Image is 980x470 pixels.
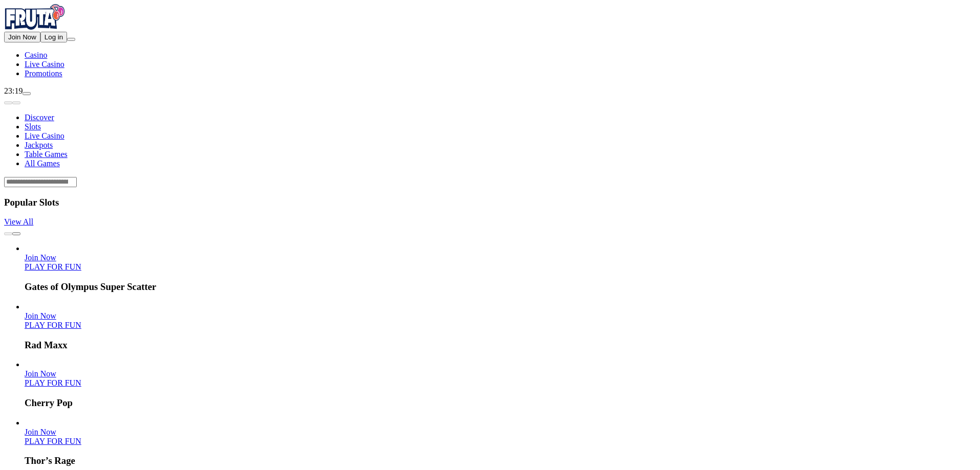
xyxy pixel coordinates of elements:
a: Jackpots [25,141,53,149]
nav: Main menu [4,51,976,78]
a: Fruta [4,23,66,31]
h3: Gates of Olympus Super Scatter [25,281,976,293]
a: Live Casino [25,60,64,69]
button: live-chat [23,92,31,95]
a: Gates of Olympus Super Scatter [25,253,56,262]
button: next slide [12,232,20,235]
img: Fruta [4,4,66,30]
header: Lobby [4,96,976,187]
a: All Games [25,159,60,168]
button: menu [67,38,75,41]
article: Thor’s Rage [25,418,976,467]
nav: Primary [4,4,976,78]
a: Casino [25,51,47,59]
button: Log in [40,32,67,42]
a: Discover [25,113,54,122]
input: Search [4,177,77,187]
a: Thor’s Rage [25,437,81,445]
a: Promotions [25,69,62,78]
button: prev slide [4,232,12,235]
span: 23:19 [4,86,23,95]
a: Rad Maxx [25,321,81,329]
a: Cherry Pop [25,378,81,387]
a: Slots [25,122,41,131]
button: next slide [12,101,20,104]
a: Rad Maxx [25,311,56,320]
span: Join Now [25,369,56,378]
a: View All [4,217,33,226]
button: Join Now [4,32,40,42]
article: Cherry Pop [25,360,976,409]
h3: Thor’s Rage [25,455,976,466]
span: Join Now [25,428,56,436]
a: Cherry Pop [25,369,56,378]
article: Gates of Olympus Super Scatter [25,244,976,293]
nav: Lobby [4,96,976,168]
span: Join Now [25,253,56,262]
span: Log in [45,33,63,41]
h3: Popular Slots [4,197,976,208]
h3: Rad Maxx [25,340,976,351]
button: prev slide [4,101,12,104]
a: Thor’s Rage [25,428,56,436]
article: Rad Maxx [25,302,976,351]
a: Table Games [25,150,68,159]
span: Join Now [25,311,56,320]
span: Join Now [8,33,36,41]
h3: Cherry Pop [25,397,976,409]
a: Gates of Olympus Super Scatter [25,262,81,271]
a: Live Casino [25,131,64,140]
